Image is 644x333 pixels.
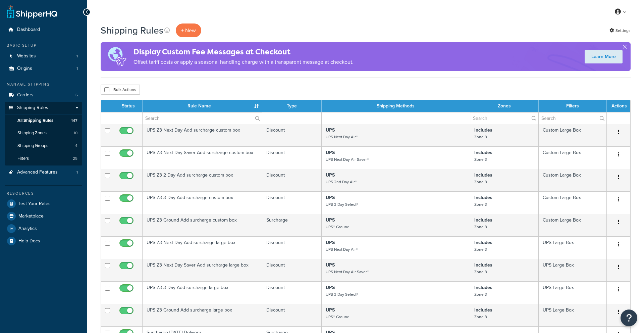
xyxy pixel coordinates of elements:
a: Analytics [5,223,82,235]
div: Basic Setup [5,43,82,48]
td: UPS Large Box [539,236,607,259]
a: Settings [609,26,631,35]
td: UPS Z3 3 Day Add surcharge custom box [143,191,262,214]
td: UPS Large Box [539,304,607,326]
strong: Includes [474,306,492,314]
th: Status [114,100,143,112]
small: UPS 3 Day Select® [326,201,358,207]
strong: UPS [326,172,335,179]
li: Websites [5,50,82,62]
p: + New [176,23,201,37]
li: Shipping Groups [5,140,82,152]
span: Analytics [18,226,37,232]
img: duties-banner-06bc72dcb5fe05cb3f9472aba00be2ae8eb53ab6f0d8bb03d382ba314ac3c341.png [101,42,133,71]
span: Filters [17,156,29,161]
span: Shipping Groups [17,143,48,149]
strong: Includes [474,127,492,134]
a: Learn More [585,50,623,63]
a: Origins 1 [5,62,82,75]
a: ShipperHQ Home [7,5,57,18]
strong: UPS [326,217,335,224]
span: 147 [71,118,77,124]
td: Discount [262,124,322,146]
li: Shipping Zones [5,127,82,139]
h1: Shipping Rules [101,24,163,37]
span: Websites [17,53,36,59]
small: Zone 3 [474,201,487,207]
button: Open Resource Center [621,310,637,326]
td: Discount [262,259,322,281]
a: Filters 25 [5,152,82,165]
a: Test Your Rates [5,198,82,210]
button: Bulk Actions [101,85,140,95]
span: Advanced Features [17,170,58,175]
small: UPS Next Day Air Saver® [326,269,369,275]
input: Search [470,112,538,124]
td: Custom Large Box [539,146,607,169]
a: Shipping Rules [5,102,82,114]
td: Discount [262,236,322,259]
th: Actions [607,100,630,112]
td: Discount [262,281,322,304]
strong: UPS [326,284,335,291]
td: Custom Large Box [539,169,607,191]
small: UPS Next Day Air® [326,246,358,252]
td: UPS Large Box [539,281,607,304]
strong: UPS [326,149,335,156]
strong: UPS [326,127,335,134]
span: All Shipping Rules [17,118,53,124]
span: 1 [76,66,78,72]
th: Zones [470,100,539,112]
span: Test Your Rates [18,201,51,207]
p: Offset tariff costs or apply a seasonal handling charge with a transparent message at checkout. [133,57,354,67]
li: Filters [5,152,82,165]
small: Zone 3 [474,314,487,320]
small: UPS® Ground [326,224,350,230]
td: UPS Z3 2 Day Add surcharge custom box [143,169,262,191]
small: Zone 3 [474,224,487,230]
a: Shipping Zones 10 [5,127,82,139]
a: Marketplace [5,210,82,222]
td: UPS Z3 Next Day Add surcharge custom box [143,124,262,146]
input: Search [539,112,606,124]
td: Custom Large Box [539,214,607,236]
td: Discount [262,169,322,191]
small: Zone 3 [474,269,487,275]
span: 25 [73,156,77,161]
a: Shipping Groups 4 [5,140,82,152]
small: UPS® Ground [326,314,350,320]
td: Discount [262,146,322,169]
small: UPS Next Day Air Saver® [326,156,369,162]
td: UPS Z3 Ground Add surcharge custom box [143,214,262,236]
a: Websites 1 [5,50,82,62]
span: Shipping Zones [17,130,47,136]
a: Dashboard [5,23,82,36]
th: Type [262,100,322,112]
span: 10 [74,130,77,136]
td: UPS Large Box [539,259,607,281]
small: Zone 3 [474,291,487,297]
small: Zone 3 [474,156,487,162]
td: UPS Z3 3 Day Add surcharge large box [143,281,262,304]
li: Origins [5,62,82,75]
small: UPS Next Day Air® [326,134,358,140]
strong: UPS [326,261,335,269]
span: Origins [17,66,32,72]
th: Shipping Methods [322,100,470,112]
strong: Includes [474,149,492,156]
td: UPS Z3 Next Day Add surcharge large box [143,236,262,259]
a: Advanced Features 1 [5,166,82,179]
strong: Includes [474,284,492,291]
li: All Shipping Rules [5,114,82,127]
strong: Includes [474,217,492,224]
td: Surcharge [262,214,322,236]
small: UPS 3 Day Select® [326,291,358,297]
span: Marketplace [18,213,44,219]
li: Advanced Features [5,166,82,179]
td: UPS Z3 Next Day Saver Add surcharge custom box [143,146,262,169]
td: Custom Large Box [539,191,607,214]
